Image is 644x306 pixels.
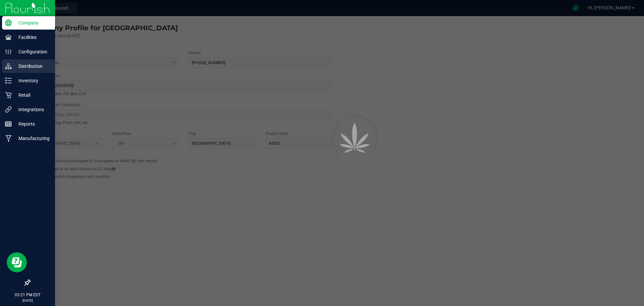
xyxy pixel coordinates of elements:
[3,292,52,298] p: 03:21 PM EDT
[12,120,52,128] p: Reports
[5,77,12,84] inline-svg: Inventory
[12,19,52,27] p: Company
[5,34,12,41] inline-svg: Facilities
[5,63,12,70] inline-svg: Distribution
[12,62,52,70] p: Distribution
[5,121,12,127] inline-svg: Reports
[12,91,52,99] p: Retail
[7,252,27,272] iframe: Resource center
[12,134,52,142] p: Manufacturing
[3,298,52,303] p: [DATE]
[12,77,52,85] p: Inventory
[12,48,52,56] p: Configuration
[12,33,52,41] p: Facilities
[12,105,52,114] p: Integrations
[5,92,12,98] inline-svg: Retail
[5,48,12,55] inline-svg: Configuration
[5,135,12,142] inline-svg: Manufacturing
[5,106,12,113] inline-svg: Integrations
[5,19,12,26] inline-svg: Company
